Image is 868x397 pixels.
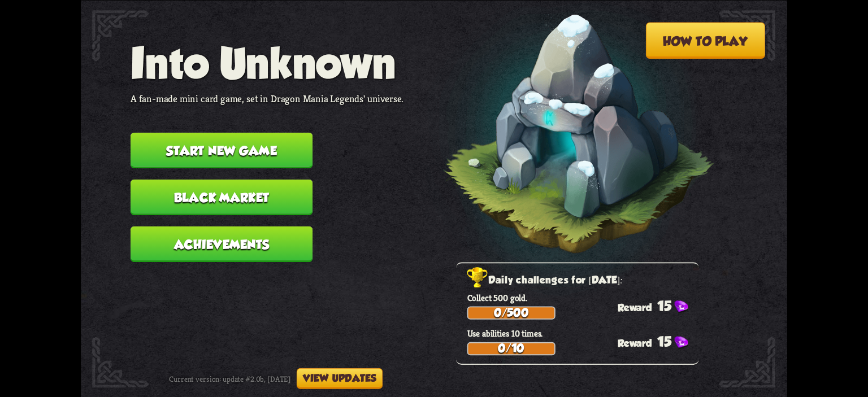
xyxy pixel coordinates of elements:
button: Achievements [131,226,313,261]
div: 15 [618,298,699,313]
button: Black Market [131,179,313,215]
h1: Into Unknown [131,38,403,86]
p: Use abilities 10 times. [467,328,699,339]
img: Golden_Trophy_Icon.png [467,267,489,289]
div: Current version: update #2.0b, [DATE] [169,368,383,389]
p: A fan-made mini card game, set in Dragon Mania Legends' universe. [131,92,403,104]
div: 0/500 [468,307,554,319]
p: Collect 500 gold. [467,292,699,304]
div: 0/10 [468,343,554,354]
div: 15 [618,333,699,349]
button: View updates [297,368,383,389]
button: How to play [645,22,765,58]
h2: Daily challenges for [DATE]: [467,271,699,289]
button: Start new game [131,132,313,168]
